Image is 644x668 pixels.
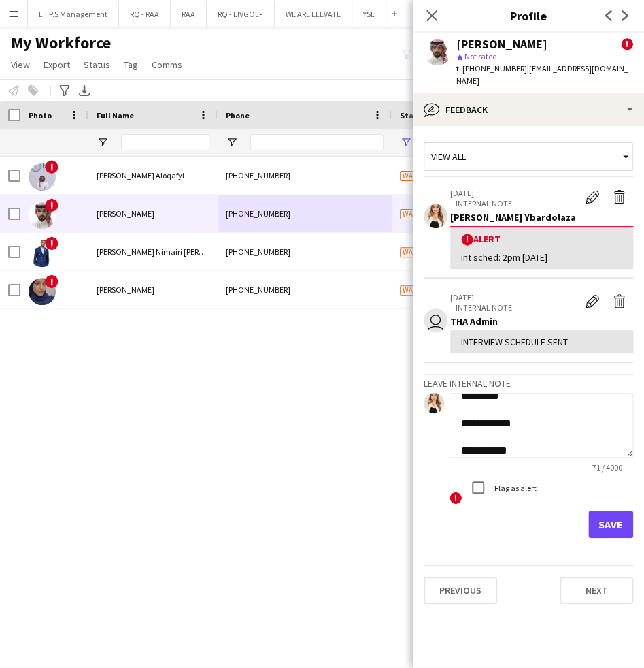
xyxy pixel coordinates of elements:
span: Phone [226,110,250,121]
h3: Leave internal note [424,377,633,389]
span: [PERSON_NAME] [97,208,154,219]
p: [DATE] [450,188,579,198]
span: ! [45,160,58,174]
span: ! [45,274,58,288]
span: ! [461,234,473,246]
button: L.I.P.S Management [28,1,119,27]
button: Open Filter Menu [226,136,238,148]
span: [PERSON_NAME] [97,285,154,295]
img: Salih Nimairi Salih Mirghani [29,240,56,267]
a: Export [38,56,75,74]
img: Bader Aloqafyi [29,163,56,191]
input: Full Name Filter Input [121,134,209,150]
button: WE ARE ELEVATE [275,1,352,27]
a: Comms [146,56,188,74]
h3: Profile [413,7,644,25]
div: [PHONE_NUMBER] [218,195,392,232]
span: Waiting list [400,285,447,296]
span: ! [621,38,633,50]
div: Alert [461,233,622,246]
button: Open Filter Menu [97,136,109,148]
a: Status [78,56,116,74]
span: [PERSON_NAME] Aloqafyi [97,170,184,180]
span: 71 / 4000 [581,462,633,473]
span: Tag [124,59,138,71]
img: Abdulrahman Bahamid [29,202,56,229]
span: Waiting list [400,209,447,219]
span: View [11,59,30,71]
span: Comms [152,59,182,71]
span: My Workforce [11,33,111,53]
span: ! [450,492,462,504]
div: INTERVIEW SCHEDULE SENT [461,336,622,348]
a: View [5,56,35,74]
span: Status [400,110,426,121]
a: Tag [118,56,143,74]
button: Open Filter Menu [400,136,412,148]
button: Next [560,577,633,604]
span: Waiting list [400,247,447,257]
span: Not rated [464,51,497,61]
p: [DATE] [450,292,579,302]
span: Full Name [97,110,134,121]
span: t. [PHONE_NUMBER] [456,63,527,74]
label: Flag as alert [492,482,537,492]
button: RAA [171,1,207,27]
button: RQ - LIVGOLF [207,1,275,27]
span: ! [45,236,58,250]
span: Photo [29,110,52,121]
app-action-btn: Advanced filters [56,82,73,99]
input: Phone Filter Input [250,134,384,150]
button: Previous [424,577,497,604]
p: – INTERNAL NOTE [450,198,579,208]
div: THA Admin [450,315,633,328]
span: View all [431,150,466,163]
p: – INTERNAL NOTE [450,302,579,313]
img: Abrar Ahmed [29,278,56,305]
div: int sched: 2pm [DATE] [461,251,622,264]
span: [PERSON_NAME] Nimairi [PERSON_NAME] [97,246,241,257]
div: [PHONE_NUMBER] [218,157,392,194]
div: Feedback [413,93,644,126]
span: ! [45,198,58,212]
div: [PERSON_NAME] Ybardolaza [450,211,633,223]
button: YSL [352,1,386,27]
app-action-btn: Export XLSX [76,82,92,99]
span: Waiting list [400,171,447,181]
button: RQ - RAA [119,1,171,27]
div: [PHONE_NUMBER] [218,233,392,270]
div: [PERSON_NAME] [456,38,547,50]
span: Status [84,59,110,71]
button: Save [588,511,633,538]
div: [PHONE_NUMBER] [218,271,392,308]
span: | [EMAIL_ADDRESS][DOMAIN_NAME] [456,63,628,86]
span: Export [44,59,70,71]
